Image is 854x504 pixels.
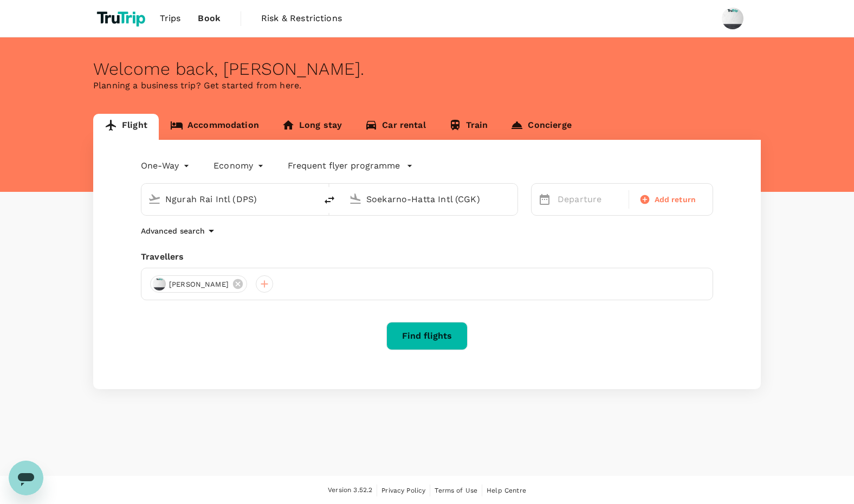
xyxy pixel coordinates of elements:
a: Terms of Use [435,484,477,496]
span: Trips [160,12,181,25]
div: Travellers [141,250,713,263]
img: TruTrip logo [93,7,151,30]
p: Departure [558,193,622,206]
a: Help Centre [487,484,526,496]
a: Train [437,114,500,140]
p: Frequent flyer programme [288,159,400,172]
input: Going to [366,191,495,208]
div: Economy [214,157,266,175]
button: Frequent flyer programme [288,159,413,172]
span: Risk & Restrictions [261,12,342,25]
a: Accommodation [159,114,270,140]
span: Book [198,12,221,25]
input: Depart from [165,191,294,208]
a: Car rental [353,114,437,140]
img: avatar-67e107d034142.png [153,277,166,290]
button: Open [309,198,311,200]
span: Privacy Policy [381,487,425,494]
p: Planning a business trip? Get started from here. [93,79,761,92]
span: Help Centre [487,487,526,494]
div: [PERSON_NAME] [150,275,247,293]
div: Welcome back , [PERSON_NAME] . [93,59,761,79]
button: Open [510,198,512,200]
a: Flight [93,114,159,140]
span: Add return [655,194,696,205]
button: Advanced search [141,224,218,237]
span: Version 3.52.2 [328,485,372,496]
span: [PERSON_NAME] [163,279,235,290]
iframe: Button to launch messaging window [9,461,43,495]
button: Find flights [386,322,468,350]
img: Regina Avena [722,8,743,29]
a: Concierge [499,114,583,140]
a: Long stay [270,114,353,140]
p: Advanced search [141,225,205,236]
button: delete [316,187,342,213]
span: Terms of Use [435,487,477,494]
div: One-Way [141,157,192,175]
a: Privacy Policy [381,484,425,496]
